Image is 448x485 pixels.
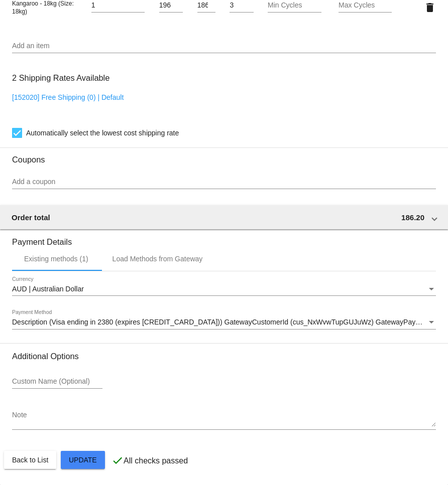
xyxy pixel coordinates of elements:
[12,147,436,165] h3: Coupons
[12,67,109,89] h3: 2 Shipping Rates Available
[12,230,436,247] h3: Payment Details
[61,451,105,469] button: Update
[12,285,84,293] span: AUD | Australian Dollar
[401,213,424,222] span: 186.20
[339,2,392,10] input: Max Cycles
[113,255,203,263] div: Load Methods from Gateway
[230,2,253,10] input: Cycles
[12,318,436,327] mat-select: Payment Method
[26,127,179,139] span: Automatically select the lowest cost shipping rate
[91,2,145,10] input: Quantity (In Stock: 752)
[197,2,215,10] input: Sale Price
[12,352,436,361] h3: Additional Options
[12,285,436,293] mat-select: Currency
[12,213,50,222] span: Order total
[12,456,48,464] span: Back to List
[159,2,183,10] input: Price
[424,2,436,14] mat-icon: delete
[69,456,97,464] span: Update
[111,454,124,466] mat-icon: check
[12,178,436,186] input: Add a coupon
[12,378,102,386] input: Custom Name (Optional)
[12,42,436,50] input: Add an item
[12,93,124,101] a: [152020] Free Shipping (0) | Default
[124,456,188,465] p: All checks passed
[268,2,321,10] input: Min Cycles
[24,255,88,263] div: Existing methods (1)
[4,451,56,469] button: Back to List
